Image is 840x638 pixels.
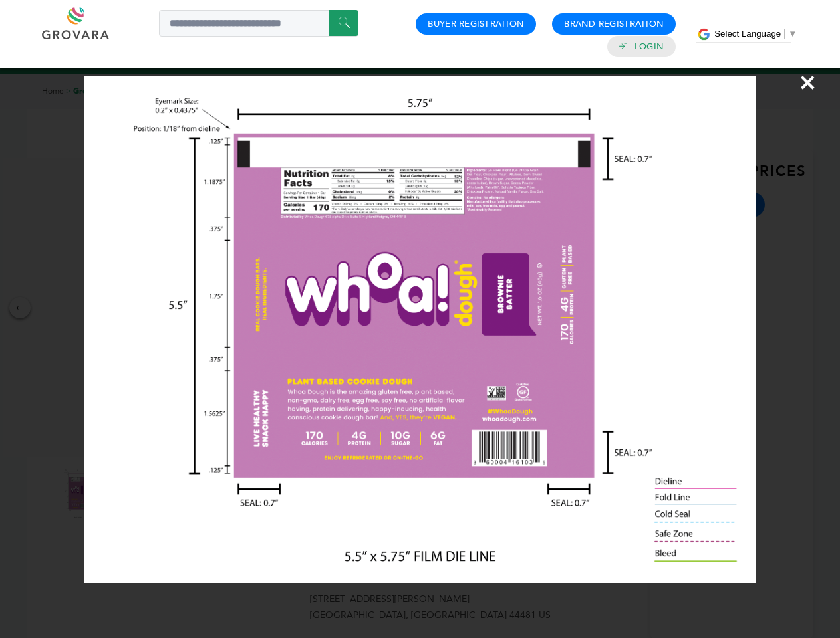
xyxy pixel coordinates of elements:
[634,41,664,53] a: Login
[84,76,756,583] img: Image Preview
[788,29,797,39] span: ▼
[159,10,358,37] input: Search a product or brand...
[714,29,797,39] a: Select Language​
[428,18,524,30] a: Buyer Registration
[714,29,781,39] span: Select Language
[799,64,817,101] span: ×
[564,18,664,30] a: Brand Registration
